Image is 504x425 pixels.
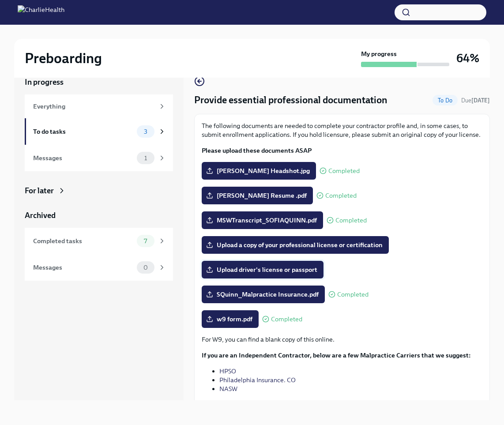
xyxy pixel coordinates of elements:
[208,315,252,323] span: w9 form.pdf
[202,211,323,229] label: MSWTranscript_SOFIAQUINN.pdf
[202,261,323,278] label: Upload driver's license or passport
[25,77,173,87] a: In progress
[208,241,383,249] span: Upload a copy of your professional license or certification
[139,155,152,162] span: 1
[25,254,173,281] a: Messages0
[461,97,490,104] span: Due
[202,121,482,139] p: The following documents are needed to complete your contractor profile and, in some cases, to sub...
[33,263,133,272] div: Messages
[202,162,316,180] label: [PERSON_NAME] Headshot.jpg
[219,376,296,384] a: Philadelphia Insurance. CO
[202,351,471,359] strong: If you are an Independent Contractor, below are a few Malpractice Carriers that we suggest:
[202,310,259,328] label: w9 form.pdf
[194,94,387,107] h4: Provide essential professional documentation
[33,236,133,246] div: Completed tasks
[208,265,317,274] span: Upload driver's license or passport
[208,290,319,299] span: SQuinn_Malpractice Insurance.pdf
[33,102,154,111] div: Everything
[433,97,458,104] span: To Do
[471,97,490,104] strong: [DATE]
[33,127,133,136] div: To do tasks
[33,153,133,163] div: Messages
[271,316,302,323] span: Completed
[335,217,367,224] span: Completed
[25,49,102,67] h2: Preboarding
[208,216,317,225] span: MSWTranscript_SOFIAQUINN.pdf
[25,145,173,171] a: Messages1
[25,228,173,254] a: Completed tasks7
[208,191,307,200] span: [PERSON_NAME] Resume .pdf
[202,147,312,154] strong: Please upload these documents ASAP
[219,385,237,393] a: NASW
[202,286,325,303] label: SQuinn_Malpractice Insurance.pdf
[25,210,173,221] a: Archived
[219,367,236,375] a: HPSO
[18,5,64,19] img: CharlieHealth
[456,50,479,66] h3: 64%
[139,128,153,135] span: 3
[25,185,54,196] div: For later
[202,236,389,254] label: Upload a copy of your professional license or certification
[208,166,310,175] span: [PERSON_NAME] Headshot.jpg
[25,185,173,196] a: For later
[328,168,360,174] span: Completed
[138,264,153,271] span: 0
[25,118,173,145] a: To do tasks3
[325,192,357,199] span: Completed
[361,49,397,58] strong: My progress
[139,238,152,244] span: 7
[202,187,313,204] label: [PERSON_NAME] Resume .pdf
[337,291,369,298] span: Completed
[202,335,482,344] p: For W9, you can find a blank copy of this online.
[25,94,173,118] a: Everything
